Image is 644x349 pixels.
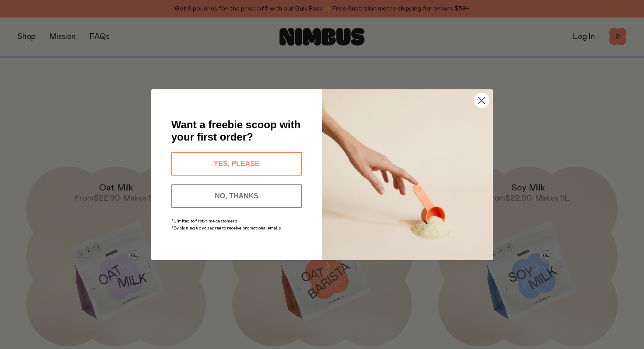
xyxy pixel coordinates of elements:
span: *By signing up you agree to receive promotional emails [171,226,281,230]
button: Close dialog [474,93,489,108]
span: Want a freebie scoop with your first order? [171,119,301,143]
button: NO, THANKS [171,184,302,208]
button: YES, PLEASE [171,152,302,176]
img: c0d45117-8e62-4a02-9742-374a5db49d45.jpeg [322,89,493,260]
span: *Limited to first-time customers [171,219,237,223]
